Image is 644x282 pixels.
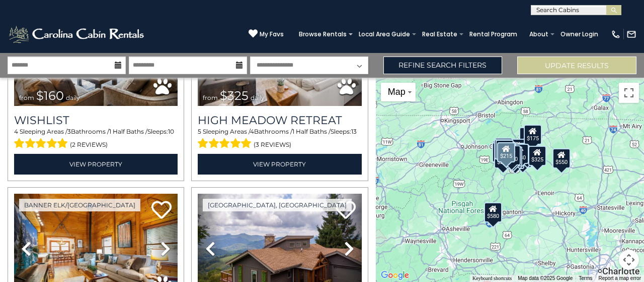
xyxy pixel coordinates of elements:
button: Change map style [381,83,416,101]
button: Toggle fullscreen view [619,83,639,103]
span: from [203,94,218,101]
div: $175 [519,127,537,147]
a: About [524,27,553,41]
button: Keyboard shortcuts [472,275,512,282]
a: Real Estate [417,27,462,41]
span: 4 [250,128,254,135]
span: $160 [36,88,64,103]
div: $425 [495,139,513,159]
span: 5 [198,128,201,135]
img: Google [378,269,412,282]
div: $480 [511,143,529,163]
span: 3 [67,128,71,135]
a: [GEOGRAPHIC_DATA], [GEOGRAPHIC_DATA] [203,199,352,211]
a: Report a map error [599,275,641,281]
span: daily [251,94,265,101]
a: Banner Elk/[GEOGRAPHIC_DATA] [19,199,140,211]
div: $270 [496,140,514,160]
a: High Meadow Retreat [198,114,361,127]
a: Local Area Guide [354,27,415,41]
span: 10 [168,128,174,135]
div: $215 [497,142,515,162]
span: Map [388,87,406,97]
span: $325 [220,88,249,103]
div: $230 [493,142,511,162]
a: My Favs [249,29,284,39]
img: White-1-2.png [8,24,147,44]
div: $325 [528,146,546,166]
a: View Property [198,154,361,175]
span: 1 Half Baths / [292,128,331,135]
div: Sleeping Areas / Bathrooms / Sleeps: [14,127,178,151]
span: 4 [14,128,18,135]
a: Add to favorites [336,200,356,221]
img: phone-regular-white.png [611,29,621,39]
a: Open this area in Google Maps (opens a new window) [378,269,412,282]
span: My Favs [260,30,284,39]
div: $125 [495,137,513,157]
span: Map data ©2025 Google [518,275,573,281]
a: Wishlist [14,114,178,127]
div: Sleeping Areas / Bathrooms / Sleeps: [198,127,361,151]
a: Rental Program [464,27,522,41]
div: $225 [494,148,512,168]
a: Browse Rentals [294,27,352,41]
span: 13 [351,128,357,135]
a: Add to favorites [151,200,172,221]
a: Owner Login [555,27,603,41]
button: Map camera controls [619,250,639,270]
div: $175 [524,125,542,145]
div: $230 [503,145,521,165]
a: View Property [14,154,178,175]
span: from [19,94,34,101]
span: daily [66,94,80,101]
a: Terms (opens in new tab) [579,275,592,281]
button: Update Results [517,57,636,74]
span: (2 reviews) [70,138,108,151]
span: (3 reviews) [254,138,291,151]
span: 1 Half Baths / [109,128,147,135]
div: $349 [509,138,527,158]
img: mail-regular-white.png [626,29,636,39]
div: $550 [553,148,571,168]
a: Refine Search Filters [383,57,503,74]
div: $265 [504,146,522,166]
div: $375 [506,148,524,168]
div: $580 [485,202,503,222]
